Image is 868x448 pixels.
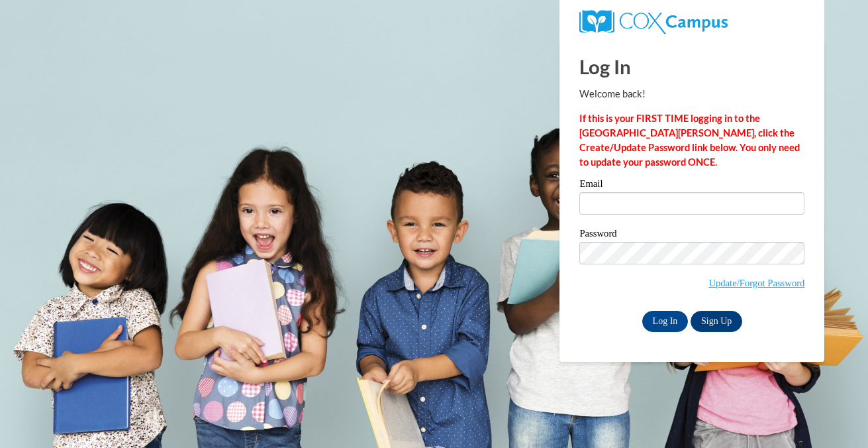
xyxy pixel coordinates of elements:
img: COX Campus [579,10,727,34]
a: Update/Forgot Password [708,278,804,288]
strong: If this is your FIRST TIME logging in to the [GEOGRAPHIC_DATA][PERSON_NAME], click the Create/Upd... [579,113,800,168]
a: Sign Up [691,311,742,332]
label: Email [579,179,804,192]
input: Log In [642,311,689,332]
p: Welcome back! [579,87,804,101]
label: Password [579,229,804,242]
a: COX Campus [579,15,727,27]
h1: Log In [579,53,804,80]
